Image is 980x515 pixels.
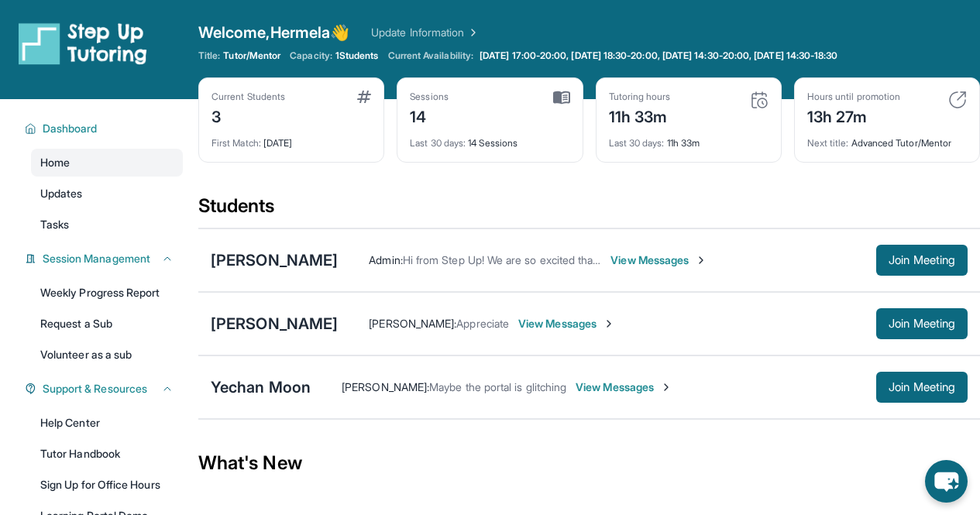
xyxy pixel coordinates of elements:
span: Home [40,155,70,170]
button: Join Meeting [876,308,968,339]
span: Welcome, Hermela 👋 [198,22,349,43]
span: View Messages [576,379,672,395]
a: Help Center [31,409,183,437]
img: Chevron-Right [695,254,707,266]
span: Join Meeting [889,256,955,265]
a: Request a Sub [31,310,183,338]
div: [PERSON_NAME] [211,249,338,271]
a: [DATE] 17:00-20:00, [DATE] 18:30-20:00, [DATE] 14:30-20:00, [DATE] 14:30-18:30 [476,50,841,62]
span: First Match : [211,137,261,149]
button: Support & Resources [36,381,174,397]
div: 11h 33m [609,103,671,128]
a: Volunteer as a sub [31,341,183,369]
span: Tutor/Mentor [223,50,280,62]
div: 14 Sessions [410,128,569,149]
div: Hours until promotion [807,91,900,103]
button: Session Management [36,251,174,266]
div: Tutoring hours [609,91,671,103]
img: Chevron-Right [603,318,615,330]
button: Join Meeting [876,245,968,276]
span: [PERSON_NAME] : [342,380,429,393]
div: Advanced Tutor/Mentor [807,128,967,149]
span: View Messages [518,316,615,331]
span: Last 30 days : [609,137,665,149]
span: 1 Students [335,50,379,62]
a: Weekly Progress Report [31,279,183,307]
span: Session Management [43,251,150,266]
span: Join Meeting [889,383,955,392]
span: View Messages [610,252,707,268]
span: Appreciate [456,317,509,330]
div: Current Students [211,91,285,103]
span: Last 30 days : [410,137,466,149]
span: Updates [40,186,83,201]
img: card [750,91,769,109]
a: Tutor Handbook [31,440,183,468]
div: Yechan Moon [211,376,311,398]
span: Maybe the portal is glitching [429,380,566,393]
div: [DATE] [211,128,371,149]
img: logo [19,22,147,65]
a: Home [31,149,183,177]
div: [PERSON_NAME] [211,313,338,335]
div: Students [198,194,980,228]
div: 11h 33m [609,128,769,149]
div: Sessions [410,91,449,103]
span: [DATE] 17:00-20:00, [DATE] 18:30-20:00, [DATE] 14:30-20:00, [DATE] 14:30-18:30 [480,50,837,62]
span: Join Meeting [889,319,955,328]
a: Tasks [31,211,183,239]
span: Admin : [369,253,402,266]
button: chat-button [925,460,968,503]
span: Capacity: [290,50,332,62]
img: card [948,91,967,109]
div: 3 [211,103,285,128]
span: Tasks [40,217,69,232]
a: Sign Up for Office Hours [31,471,183,499]
button: Dashboard [36,121,174,136]
a: Update Information [371,25,480,40]
span: [PERSON_NAME] : [369,317,456,330]
span: Dashboard [43,121,98,136]
span: Current Availability: [388,50,473,62]
div: What's New [198,429,980,497]
div: 14 [410,103,449,128]
span: Support & Resources [43,381,147,397]
a: Updates [31,180,183,208]
span: Title: [198,50,220,62]
img: card [553,91,570,105]
div: 13h 27m [807,103,900,128]
img: Chevron-Right [660,381,672,393]
button: Join Meeting [876,372,968,403]
img: Chevron Right [464,25,480,40]
span: Next title : [807,137,849,149]
img: card [357,91,371,103]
